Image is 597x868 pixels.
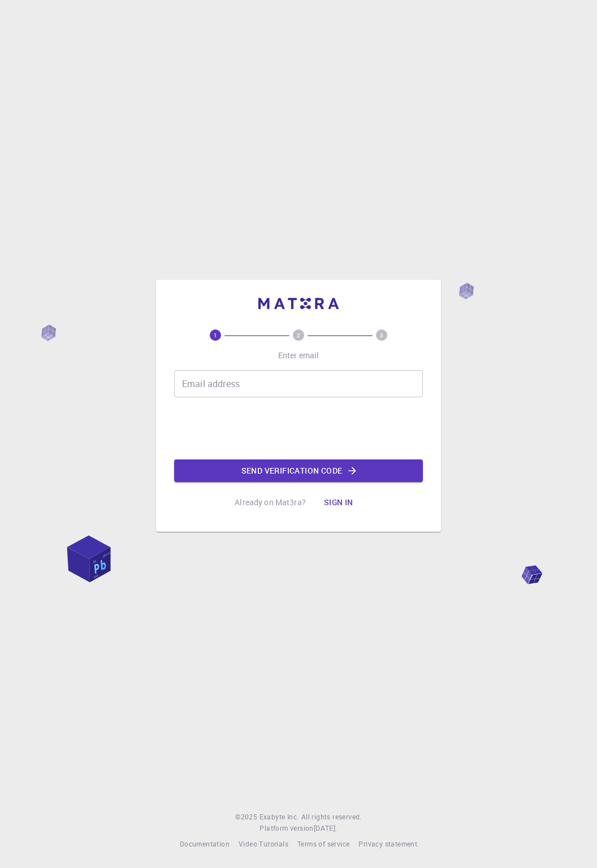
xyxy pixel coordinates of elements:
span: Exabyte Inc. [259,812,299,821]
iframe: reCAPTCHA [213,406,384,450]
span: Video Tutorials [239,839,288,848]
span: Documentation [180,839,230,848]
text: 2 [297,331,300,339]
text: 3 [380,331,383,339]
span: © 2025 [235,811,259,823]
a: Documentation [180,839,230,850]
span: [DATE] . [314,823,338,832]
span: Terms of service [297,839,349,848]
a: Privacy statement [358,839,417,850]
button: Send verification code [174,459,423,482]
a: [DATE]. [314,823,338,834]
a: Terms of service [297,839,349,850]
p: Enter email [278,350,319,361]
span: All rights reserved. [301,811,362,823]
text: 1 [214,331,217,339]
a: Video Tutorials [239,839,288,850]
span: Platform version [259,823,313,834]
span: Privacy statement [358,839,417,848]
button: Sign in [315,491,362,514]
p: Already on Mat3ra? [235,497,306,508]
a: Exabyte Inc. [259,811,299,823]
